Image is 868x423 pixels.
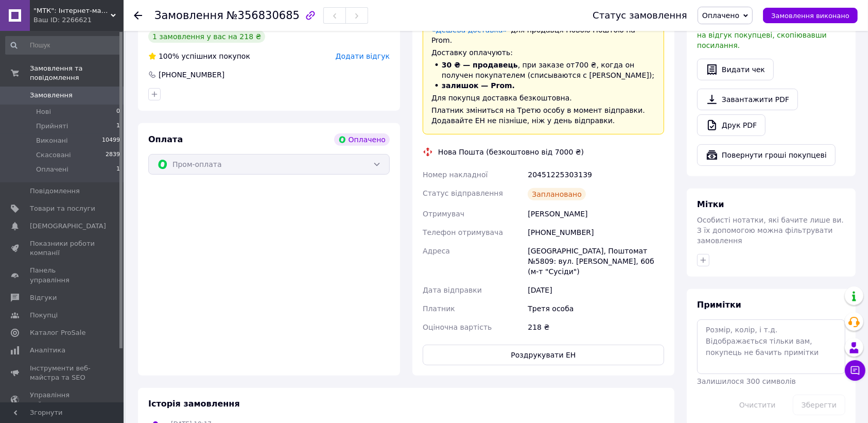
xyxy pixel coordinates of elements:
[116,107,120,116] span: 0
[431,60,655,80] li: , при заказе от 700 ₴ , когда он получен покупателем (списываются с [PERSON_NAME]);
[423,210,464,218] span: Отримувач
[159,52,179,60] span: 100%
[158,70,225,80] div: [PHONE_NUMBER]
[36,150,71,160] span: Скасовані
[423,286,482,294] span: Дата відправки
[148,134,183,144] span: Оплата
[528,188,586,200] div: Заплановано
[5,36,121,55] input: Пошук
[36,136,68,145] span: Виконані
[36,107,51,116] span: Нові
[30,293,57,302] span: Відгуки
[697,216,844,245] span: Особисті нотатки, які бачите лише ви. З їх допомогою можна фільтрувати замовлення
[442,81,515,90] span: залишок — Prom.
[697,199,724,209] span: Мітки
[423,189,503,197] span: Статус відправлення
[334,133,390,146] div: Оплачено
[102,136,120,145] span: 10499
[30,239,95,258] span: Показники роботи компанії
[36,122,68,131] span: Прийняті
[431,25,655,45] div: для продавця Новою Поштою на Prom.
[423,171,488,179] span: Номер накладної
[526,299,666,318] div: Третя особа
[148,30,265,43] div: 1 замовлення у вас на 218 ₴
[697,144,836,166] button: Повернути гроші покупцеві
[431,93,655,103] div: Для покупця доставка безкоштовна.
[336,52,390,60] span: Додати відгук
[30,391,95,409] span: Управління сайтом
[30,266,95,284] span: Панель управління
[697,114,766,136] a: Друк PDF
[526,223,666,242] div: [PHONE_NUMBER]
[30,346,65,355] span: Аналітика
[697,89,798,110] a: Завантажити PDF
[436,147,586,157] div: Нова Пошта (безкоштовно від 7000 ₴)
[134,10,142,21] div: Повернутися назад
[526,242,666,281] div: [GEOGRAPHIC_DATA], Поштомат №5809: вул. [PERSON_NAME], 60б (м-т "Сусіди")
[116,165,120,174] span: 1
[593,10,687,21] div: Статус замовлення
[106,150,120,160] span: 2839
[227,9,300,22] span: №356830685
[442,61,518,69] span: 30 ₴ — продавець
[697,300,741,310] span: Примітки
[30,204,95,213] span: Товари та послуги
[423,228,503,236] span: Телефон отримувача
[526,165,666,184] div: 20451225303139
[30,364,95,382] span: Інструменти веб-майстра та SEO
[431,47,655,58] div: Доставку оплачують:
[423,323,492,331] span: Оціночна вартість
[526,281,666,299] div: [DATE]
[154,9,223,22] span: Замовлення
[763,8,858,23] button: Замовлення виконано
[431,105,655,126] div: Платник зміниться на Третю особу в момент відправки. Додавайте ЕН не пізніше, ніж у день відправки.
[33,15,124,25] div: Ваш ID: 2266621
[30,222,106,231] span: [DEMOGRAPHIC_DATA]
[845,360,865,381] button: Чат з покупцем
[30,311,58,320] span: Покупці
[771,12,849,20] span: Замовлення виконано
[116,122,120,131] span: 1
[526,205,666,223] div: [PERSON_NAME]
[30,64,124,82] span: Замовлення та повідомлення
[36,165,68,174] span: Оплачені
[423,247,450,255] span: Адреса
[697,377,796,385] span: Залишилося 300 символів
[30,328,85,337] span: Каталог ProSale
[30,91,73,100] span: Замовлення
[33,6,111,15] span: "МТК": Інтернет-магазин якісної взуттєвої косметики, товарів для дому та краси!
[526,318,666,336] div: 218 ₴
[148,399,240,409] span: Історія замовлення
[423,345,664,365] button: Роздрукувати ЕН
[148,51,250,61] div: успішних покупок
[702,11,739,20] span: Оплачено
[423,304,455,313] span: Платник
[697,21,842,49] span: У вас є 30 днів, щоб відправити запит на відгук покупцеві, скопіювавши посилання.
[30,187,80,196] span: Повідомлення
[697,59,774,80] button: Видати чек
